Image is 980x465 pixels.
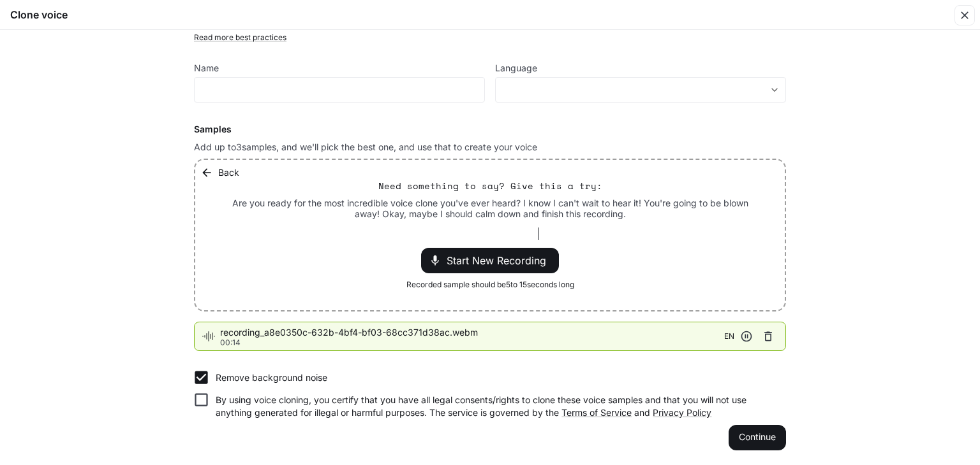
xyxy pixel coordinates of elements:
[406,278,574,291] span: Recorded sample should be 5 to 15 seconds long
[220,339,724,347] p: 00:14
[194,64,219,73] p: Name
[220,326,724,339] span: recording_a8e0350c-632b-4bf4-bf03-68cc371d38ac.webm
[194,32,286,42] a: Read more best practices
[653,407,711,418] a: Privacy Policy
[194,141,786,154] p: Add up to 3 samples, and we'll pick the best one, and use that to create your voice
[421,248,559,273] div: Start New Recording
[729,425,786,450] button: Continue
[226,197,754,220] p: Are you ready for the most incredible voice clone you've ever heard? I know I can't wait to hear ...
[216,371,327,384] p: Remove background noise
[194,123,786,136] h6: Samples
[724,330,734,343] span: EN
[447,253,554,268] span: Start New Recording
[495,64,537,73] p: Language
[378,180,602,192] p: Need something to say? Give this a try:
[496,83,785,96] div: ​
[198,160,244,185] button: Back
[10,8,68,22] h5: Clone voice
[561,407,632,418] a: Terms of Service
[216,394,776,419] p: By using voice cloning, you certify that you have all legal consents/rights to clone these voice ...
